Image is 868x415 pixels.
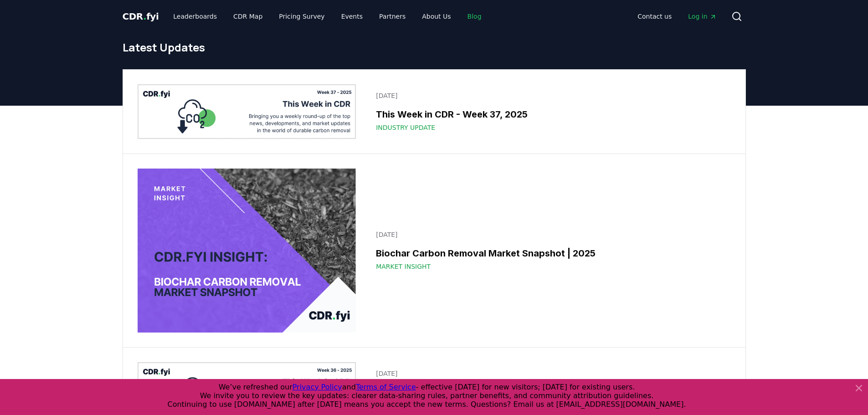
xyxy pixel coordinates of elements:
span: Industry Update [376,123,435,132]
a: [DATE]Biochar Carbon Removal Market Snapshot | 2025Market Insight [370,225,730,277]
a: Leaderboards [166,8,224,25]
span: Log in [688,12,716,21]
h3: This Week in CDR - Week 37, 2025 [376,108,725,121]
span: . [143,11,146,22]
h1: Latest Updates [123,40,746,55]
a: Contact us [630,8,679,25]
span: CDR fyi [123,11,159,22]
nav: Main [166,8,488,25]
img: Biochar Carbon Removal Market Snapshot | 2025 blog post image [138,169,356,333]
a: Events [334,8,370,25]
a: Log in [681,8,724,25]
p: [DATE] [376,91,725,100]
a: [DATE]This Week in CDR - Week 37, 2025Industry Update [370,86,730,138]
p: [DATE] [376,230,725,239]
a: Pricing Survey [272,8,332,25]
span: Market Insight [376,262,431,271]
a: Partners [372,8,413,25]
a: CDR.fyi [123,10,159,23]
img: This Week in CDR - Week 37, 2025 blog post image [138,84,356,139]
h3: Biochar Carbon Removal Market Snapshot | 2025 [376,246,725,260]
nav: Main [630,8,724,25]
a: CDR Map [226,8,270,25]
p: [DATE] [376,369,725,378]
a: Blog [460,8,489,25]
a: About Us [415,8,458,25]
